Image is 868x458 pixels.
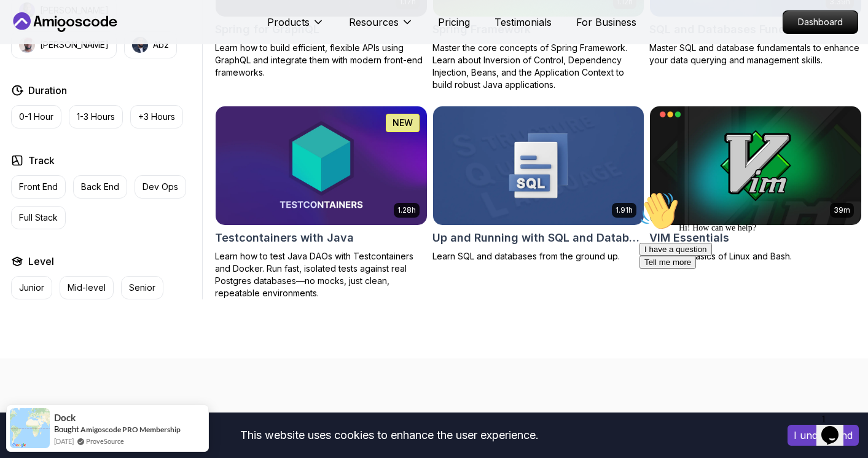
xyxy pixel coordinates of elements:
[5,5,44,44] img: :wave:
[649,106,862,262] a: VIM Essentials card39mVIM EssentialsLearn the basics of Linux and Bash.
[649,42,862,66] p: Master SQL and database fundamentals to enhance your data querying and management skills.
[86,436,124,446] a: ProveSource
[19,111,53,123] p: 0-1 Hour
[783,10,858,34] a: Dashboard
[28,153,55,168] h2: Track
[216,106,427,224] img: Testcontainers with Java card
[5,5,226,82] div: 👋Hi! How can we help?I have a questionTell me more
[616,205,633,215] p: 1.91h
[267,15,324,39] button: Products
[81,181,119,193] p: Back End
[788,425,859,446] button: Accept cookies
[393,117,413,129] p: NEW
[77,111,115,123] p: 1-3 Hours
[495,15,552,30] a: Testimonials
[129,282,155,294] p: Senior
[69,105,123,128] button: 1-3 Hours
[10,408,50,448] img: provesource social proof notification image
[68,282,106,294] p: Mid-level
[783,11,858,33] p: Dashboard
[650,106,861,224] img: VIM Essentials card
[54,413,76,423] span: Dock
[11,31,117,58] button: instructor img[PERSON_NAME]
[121,276,163,299] button: Senior
[432,42,645,91] p: Master the core concepts of Spring Framework. Learn about Inversion of Control, Dependency Inject...
[54,436,74,446] span: [DATE]
[432,229,645,247] h2: Up and Running with SQL and Databases
[215,106,428,299] a: Testcontainers with Java card1.28hNEWTestcontainers with JavaLearn how to test Java DAOs with Tes...
[19,181,58,193] p: Front End
[54,424,79,434] span: Bought
[40,39,109,51] p: [PERSON_NAME]
[5,69,61,82] button: Tell me more
[28,254,54,269] h2: Level
[215,42,428,79] p: Learn how to build efficient, flexible APIs using GraphQL and integrate them with modern front-en...
[215,229,354,247] h2: Testcontainers with Java
[138,111,175,123] p: +3 Hours
[816,409,856,446] iframe: chat widget
[432,250,645,263] p: Learn SQL and databases from the ground up.
[11,206,66,229] button: Full Stack
[135,175,186,199] button: Dev Ops
[349,15,413,39] button: Resources
[28,83,67,98] h2: Duration
[9,422,769,449] div: This website uses cookies to enhance the user experience.
[5,37,122,46] span: Hi! How can we help?
[267,15,310,30] p: Products
[433,106,644,224] img: Up and Running with SQL and Databases card
[19,282,44,294] p: Junior
[132,37,148,53] img: instructor img
[215,250,428,299] p: Learn how to test Java DAOs with Testcontainers and Docker. Run fast, isolated tests against real...
[153,39,169,51] p: Abz
[80,425,181,434] a: Amigoscode PRO Membership
[432,106,645,262] a: Up and Running with SQL and Databases card1.91hUp and Running with SQL and DatabasesLearn SQL and...
[73,175,127,199] button: Back End
[130,105,183,128] button: +3 Hours
[11,175,66,199] button: Front End
[124,31,177,58] button: instructor imgAbz
[397,205,416,215] p: 1.28h
[11,276,52,299] button: Junior
[19,211,58,224] p: Full Stack
[438,15,470,30] a: Pricing
[19,37,35,53] img: instructor img
[5,57,77,69] button: I have a question
[635,186,856,403] iframe: chat widget
[143,181,178,193] p: Dev Ops
[576,15,636,30] a: For Business
[11,105,61,128] button: 0-1 Hour
[60,276,114,299] button: Mid-level
[349,15,399,30] p: Resources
